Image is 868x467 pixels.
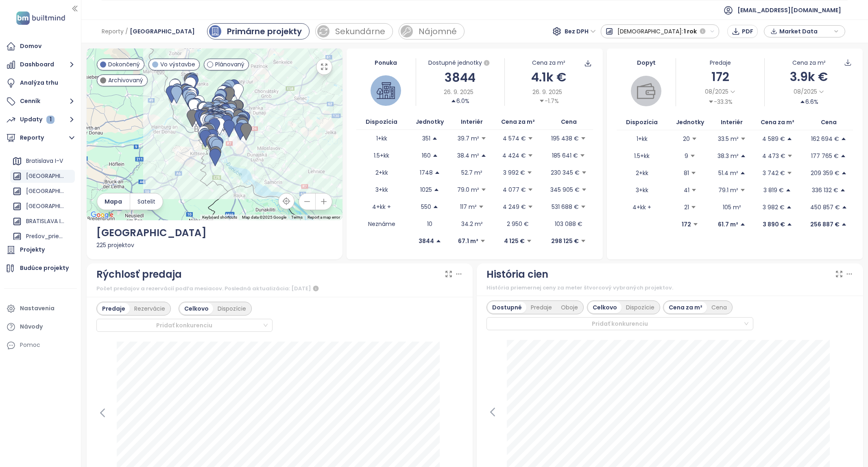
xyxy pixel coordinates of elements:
[841,170,847,176] span: caret-up
[718,151,739,160] p: 38.3 m²
[682,220,691,229] p: 172
[20,263,69,273] div: Budúce projekty
[26,216,65,226] div: BRATISLAVA II-V
[356,215,407,232] td: Neznáme
[556,302,582,313] div: Oboje
[4,112,77,128] button: Updaty 1
[419,25,457,37] div: Nájomné
[552,151,578,160] p: 185 641 €
[356,181,407,198] td: 3+kk
[528,204,533,210] span: caret-down
[581,170,587,175] span: caret-down
[213,303,251,314] div: Dispozície
[545,114,593,130] th: Cena
[4,260,77,276] a: Budúce projekty
[786,204,792,210] span: caret-up
[622,302,659,313] div: Dispozície
[377,81,395,100] img: house
[718,134,739,143] p: 33.5 m²
[779,25,832,37] span: Market Data
[478,204,484,210] span: caret-down
[812,186,838,195] p: 336 132 €
[407,114,452,130] th: Jednotky
[737,0,841,20] span: [EMAIL_ADDRESS][DOMAIN_NAME]
[580,238,586,244] span: caret-down
[486,284,853,292] div: História priemernej ceny za meter štvorcový vybraných projektov.
[26,171,65,181] div: [GEOGRAPHIC_DATA]
[800,99,805,105] span: caret-up
[763,220,785,229] p: 3 890 €
[794,87,817,96] span: 08/2025
[10,215,75,228] div: BRATISLAVA II-V
[708,97,733,106] div: -33.3%
[691,170,696,176] span: caret-down
[552,202,579,211] p: 531 688 €
[108,76,143,85] span: Archivovaný
[811,169,840,178] p: 209 359 €
[551,237,579,246] p: 298 125 €
[356,114,407,130] th: Dispozícia
[588,302,622,313] div: Celkovo
[416,58,504,68] div: Dostupné jednotky
[4,93,77,110] button: Cenník
[20,78,58,88] div: Analýza trhu
[740,170,746,176] span: caret-up
[740,153,746,159] span: caret-up
[227,25,302,37] div: Primárne projekty
[503,185,526,194] p: 4 077 €
[10,170,75,183] div: [GEOGRAPHIC_DATA]
[550,185,580,194] p: 345 905 €
[551,168,580,177] p: 230 345 €
[4,75,77,91] a: Analýza trhu
[491,114,545,130] th: Cena za m²
[503,202,526,211] p: 4 249 €
[427,219,432,228] p: 10
[718,186,738,195] p: 79.1 m²
[787,170,792,176] span: caret-down
[787,221,792,227] span: caret-up
[667,114,713,130] th: Jednotky
[97,193,130,210] button: Mapa
[291,215,303,219] a: Terms (opens in new tab)
[89,210,116,220] img: Google
[708,99,714,105] span: caret-down
[10,155,75,168] div: Bratislava I-V
[800,97,818,106] div: 6.6%
[503,134,526,143] p: 4 574 €
[840,187,846,193] span: caret-up
[89,210,116,220] a: Open this area in Google Maps (opens a new window)
[718,169,738,178] p: 51.4 m²
[841,221,847,227] span: caret-up
[4,337,77,353] div: Pomoc
[810,220,840,229] p: 256 887 €
[532,88,562,96] span: 26. 9. 2025
[526,238,532,244] span: caret-down
[480,238,486,244] span: caret-down
[811,134,839,143] p: 162 694 €
[416,68,504,87] div: 3844
[676,58,764,67] div: Predaje
[810,203,840,212] p: 450 857 €
[4,130,77,146] button: Reporty
[691,187,697,193] span: caret-down
[617,58,676,67] div: Dopyt
[693,221,698,227] span: caret-down
[685,151,688,160] p: 9
[102,24,124,39] span: Reporty
[691,136,697,142] span: caret-down
[460,202,477,211] p: 117 m²
[811,151,839,160] p: 177 765 €
[690,153,696,159] span: caret-down
[527,170,532,175] span: caret-down
[458,134,479,143] p: 39.7 m²
[763,203,785,212] p: 3 982 €
[10,230,75,243] div: Prešov_prieskum trhu
[526,302,556,313] div: Predaje
[565,25,596,37] span: Bez DPH
[451,98,456,104] span: caret-up
[421,202,431,211] p: 550
[399,23,465,39] a: rent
